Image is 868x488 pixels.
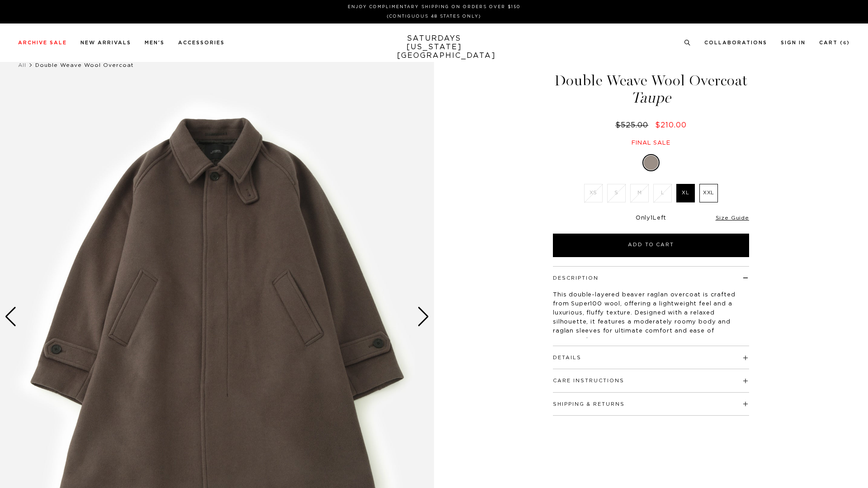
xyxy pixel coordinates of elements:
[651,215,653,221] span: 1
[18,62,26,68] a: All
[704,40,767,45] a: Collaborations
[552,139,750,147] div: Final sale
[417,307,429,327] div: Next slide
[553,355,581,360] button: Details
[5,307,17,327] div: Previous slide
[843,41,847,45] small: 6
[716,215,749,221] a: Size Guide
[552,90,750,105] span: Taupe
[676,184,695,202] label: XL
[553,291,749,345] p: This double-layered beaver raglan overcoat is crafted from Super100 wool, offering a lightweight ...
[699,184,718,202] label: XXL
[615,122,652,129] del: $525.00
[145,40,165,45] a: Men's
[22,13,846,20] p: (Contiguous 48 States Only)
[553,234,749,257] button: Add to Cart
[80,40,131,45] a: New Arrivals
[553,402,625,407] button: Shipping & Returns
[819,40,850,45] a: Cart (6)
[22,4,846,10] p: Enjoy Complimentary Shipping on Orders Over $150
[553,276,599,281] button: Description
[553,378,624,383] button: Care Instructions
[397,34,472,60] a: SATURDAYS[US_STATE][GEOGRAPHIC_DATA]
[178,40,225,45] a: Accessories
[35,62,134,68] span: Double Weave Wool Overcoat
[18,40,67,45] a: Archive Sale
[781,40,806,45] a: Sign In
[655,122,687,129] span: $210.00
[552,73,750,105] h1: Double Weave Wool Overcoat
[553,215,749,222] div: Only Left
